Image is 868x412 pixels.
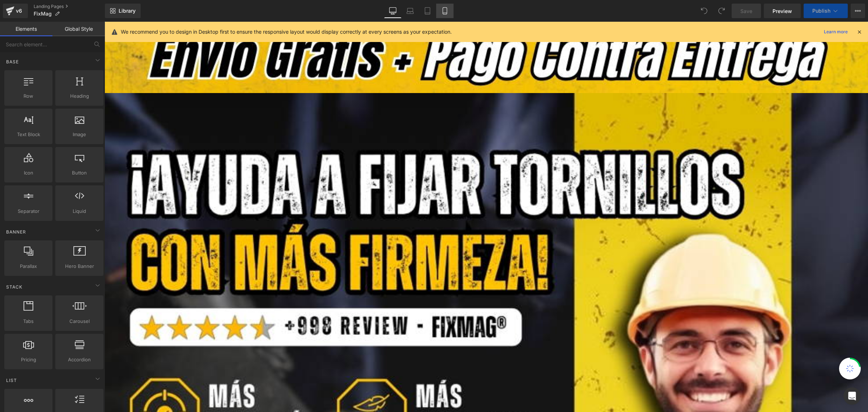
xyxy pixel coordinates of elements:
[740,7,752,15] span: Save
[5,228,27,235] span: Banner
[5,377,18,384] span: List
[7,131,50,138] span: Text Block
[52,22,105,36] a: Global Style
[34,4,105,9] a: Landing Pages
[121,28,452,36] p: We recommend you to design in Desktop first to ensure the responsive layout would display correct...
[7,318,50,325] span: Tabs
[34,11,52,17] span: FixMag
[436,4,454,18] a: Mobile
[843,387,861,405] div: Open Intercom Messenger
[851,4,865,18] button: More
[14,6,24,16] div: v6
[7,356,50,363] span: Pricing
[773,7,792,15] span: Preview
[58,131,101,138] span: Image
[401,4,419,18] a: Laptop
[384,4,401,18] a: Desktop
[7,207,50,215] span: Separator
[105,4,141,18] a: New Library
[5,283,23,290] span: Stack
[7,262,50,270] span: Parallax
[764,4,801,18] a: Preview
[821,28,851,36] a: Learn more
[697,4,711,18] button: Undo
[3,4,28,18] a: v6
[58,207,101,215] span: Liquid
[7,169,50,177] span: Icon
[812,8,830,14] span: Publish
[5,58,20,65] span: Base
[119,8,136,14] span: Library
[58,262,101,270] span: Hero Banner
[58,92,101,100] span: Heading
[714,4,729,18] button: Redo
[7,92,50,100] span: Row
[419,4,436,18] a: Tablet
[58,356,101,363] span: Accordion
[58,318,101,325] span: Carousel
[804,4,848,18] button: Publish
[58,169,101,177] span: Button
